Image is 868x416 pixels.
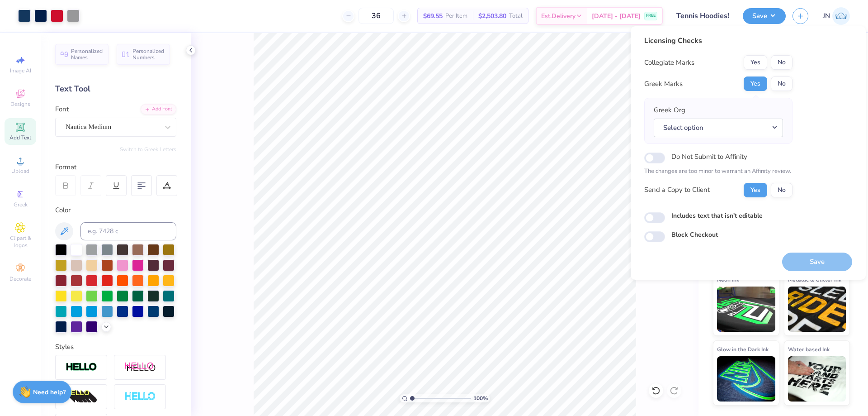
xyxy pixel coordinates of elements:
[80,222,176,240] input: e.g. 7428 c
[832,7,850,25] img: Jacky Noya
[14,201,28,208] span: Greek
[11,167,29,175] span: Upload
[644,167,793,176] p: The changes are too minor to warrant an Affinity review.
[10,100,30,108] span: Designs
[744,77,767,91] button: Yes
[141,104,176,115] div: Add Font
[771,55,793,70] button: No
[9,275,31,282] span: Decorate
[646,13,656,19] span: FREE
[66,362,97,373] img: Stroke
[788,287,846,332] img: Metallic & Glitter Ink
[445,11,467,21] span: Per Item
[423,11,443,21] span: $69.55
[10,67,31,74] span: Image AI
[473,394,488,402] span: 100 %
[132,48,165,61] span: Personalized Numbers
[743,8,786,24] button: Save
[823,11,830,21] span: JN
[717,356,775,402] img: Glow in the Dark Ink
[9,134,31,141] span: Add Text
[55,162,177,172] div: Format
[744,55,767,70] button: Yes
[644,79,683,89] div: Greek Marks
[654,105,685,115] label: Greek Org
[671,230,718,239] label: Block Checkout
[66,390,97,404] img: 3d Illusion
[55,205,176,215] div: Color
[771,77,793,91] button: No
[717,344,769,354] span: Glow in the Dark Ink
[124,392,156,402] img: Negative Space
[509,11,523,21] span: Total
[71,48,103,61] span: Personalized Names
[644,57,694,68] div: Collegiate Marks
[120,146,176,153] button: Switch to Greek Letters
[670,7,736,25] input: Untitled Design
[671,151,747,163] label: Do Not Submit to Affinity
[717,287,775,332] img: Neon Ink
[788,344,830,354] span: Water based Ink
[771,183,793,197] button: No
[744,183,767,197] button: Yes
[5,234,36,249] span: Clipart & logos
[55,83,176,95] div: Text Tool
[478,11,506,21] span: $2,503.80
[823,7,850,25] a: JN
[654,119,783,137] button: Select option
[644,185,710,195] div: Send a Copy to Client
[644,35,793,46] div: Licensing Checks
[671,211,763,220] label: Includes text that isn't editable
[592,11,641,21] span: [DATE] - [DATE]
[359,8,394,24] input: – –
[55,104,69,115] label: Font
[541,11,576,21] span: Est. Delivery
[788,356,846,402] img: Water based Ink
[33,388,66,397] strong: Need help?
[124,362,156,373] img: Shadow
[55,342,176,352] div: Styles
